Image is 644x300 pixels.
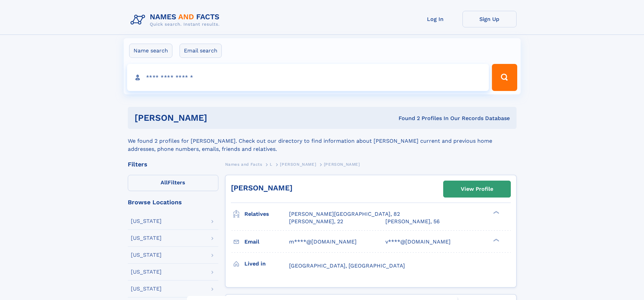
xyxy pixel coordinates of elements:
input: search input [127,64,489,91]
h3: Lived in [244,258,289,270]
div: [US_STATE] [131,235,162,241]
a: View Profile [444,181,510,197]
div: View Profile [461,181,493,197]
span: L [270,162,272,167]
div: [US_STATE] [131,286,162,292]
a: [PERSON_NAME], 22 [289,218,343,225]
a: [PERSON_NAME], 56 [385,218,440,225]
div: We found 2 profiles for [PERSON_NAME]. Check out our directory to find information about [PERSON_... [128,129,517,153]
h3: Email [244,236,289,248]
a: Sign Up [462,11,517,27]
a: [PERSON_NAME] [231,184,292,192]
a: [PERSON_NAME] [280,160,316,168]
span: [PERSON_NAME] [324,162,360,167]
div: Browse Locations [128,199,218,205]
button: Search Button [492,64,517,91]
a: Names and Facts [225,160,262,168]
div: ❯ [492,210,500,215]
label: Name search [129,44,172,58]
label: Email search [180,44,222,58]
div: Filters [128,161,218,167]
span: All [161,179,168,186]
div: [US_STATE] [131,269,162,275]
h3: Relatives [244,208,289,220]
a: [PERSON_NAME][GEOGRAPHIC_DATA], 82 [289,210,400,218]
a: Log In [408,11,462,27]
span: [GEOGRAPHIC_DATA], [GEOGRAPHIC_DATA] [289,262,405,269]
div: [US_STATE] [131,252,162,258]
span: [PERSON_NAME] [280,162,316,167]
h1: [PERSON_NAME] [135,114,303,122]
div: Found 2 Profiles In Our Records Database [303,115,510,122]
div: [US_STATE] [131,218,162,224]
label: Filters [128,175,218,191]
a: L [270,160,272,168]
div: ❯ [492,238,500,242]
img: Logo Names and Facts [128,11,225,29]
